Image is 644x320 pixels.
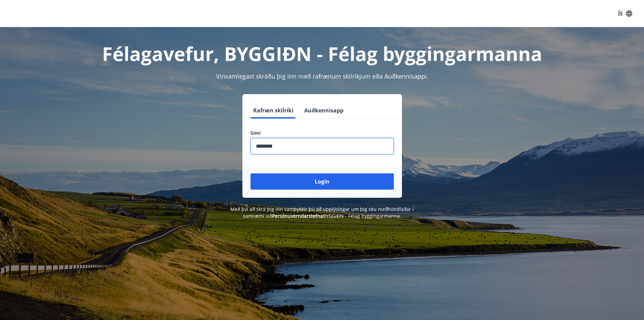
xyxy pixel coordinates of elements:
[302,102,346,119] button: Auðkennisapp
[251,102,296,119] button: Rafræn skilríki
[272,213,323,219] a: Persónuverndarstefna
[251,173,394,190] button: Login
[87,41,557,66] h1: Félagavefur, BYGGIÐN - Félag byggingarmanna
[216,72,428,80] span: Vinsamlegast skráðu þig inn með rafrænum skilríkjum eða Auðkennisappi.
[614,7,636,20] button: ÍS
[251,130,394,136] label: Sími
[230,206,414,219] span: Með því að skrá þig inn samþykkir þú að upplýsingar um þig séu meðhöndlaðar í samræmi við BYGGIÐN...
